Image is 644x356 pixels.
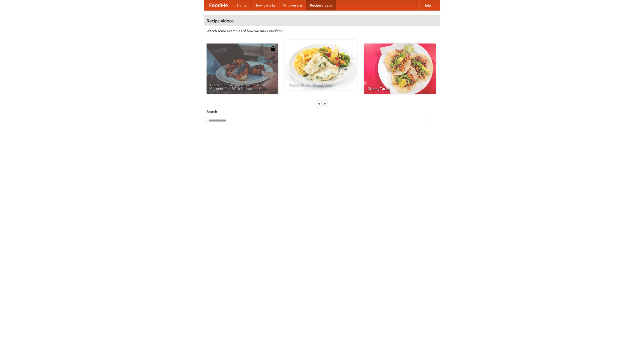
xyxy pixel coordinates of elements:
p: Watch some examples of how we make our food! [207,28,437,33]
a: Recipe videos [306,0,336,10]
a: Home [233,0,251,10]
div: « [317,100,321,107]
a: Help [419,0,435,10]
span: French Fries Fish and Chips [289,83,353,86]
h5: Search [207,109,437,114]
span: Making Tacos [368,87,432,90]
img: 483408.png [270,46,275,51]
a: How it works [251,0,279,10]
a: FoodMe [204,0,233,10]
a: French Fries Fish and Chips [285,39,357,90]
a: Making Tacos [364,44,436,94]
a: Who we are [279,0,306,10]
h4: Recipe videos [204,16,440,26]
div: » [323,100,327,107]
